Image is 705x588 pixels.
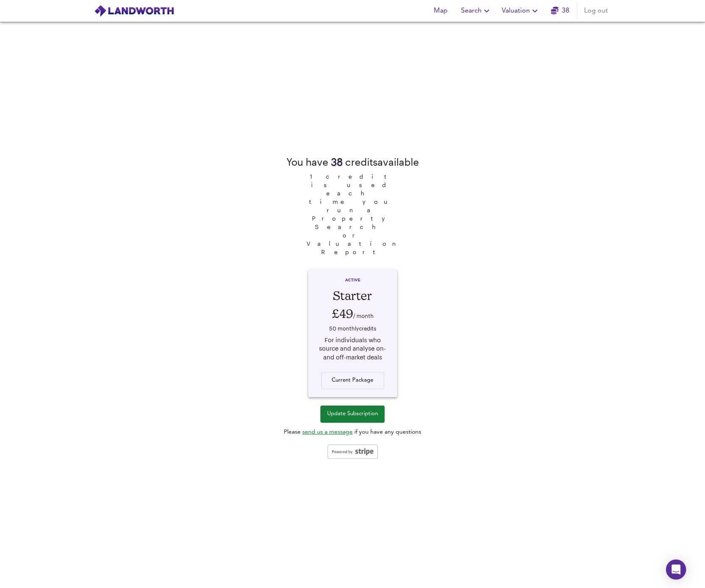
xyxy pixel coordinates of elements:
[328,445,378,459] img: stripe-logo
[302,169,403,256] span: 1 credit is used each time you run a Property Search or Valuation Report
[316,278,389,287] div: ACTIVE
[458,3,495,19] button: Search
[320,406,385,423] button: Update Subscription
[498,3,543,19] button: Valuation
[581,3,611,19] button: Log out
[286,155,419,169] div: You have credit s available
[316,304,389,323] div: £49
[302,429,353,435] a: send us a message
[547,3,574,19] button: 38
[316,287,389,304] div: Starter
[94,5,174,17] img: logo
[502,5,540,17] span: Valuation
[461,5,492,17] span: Search
[431,5,451,17] span: Map
[316,323,389,336] div: 50 monthly credit s
[331,156,343,168] span: 38
[284,428,421,436] div: Please if you have any questions
[353,312,374,319] span: / month
[551,5,569,17] a: 38
[584,5,608,17] span: Log out
[666,559,686,580] div: Open Intercom Messenger
[427,3,454,19] button: Map
[327,409,378,419] span: Update Subscription
[316,336,389,362] div: For individuals who source and analyse on- and off-market deals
